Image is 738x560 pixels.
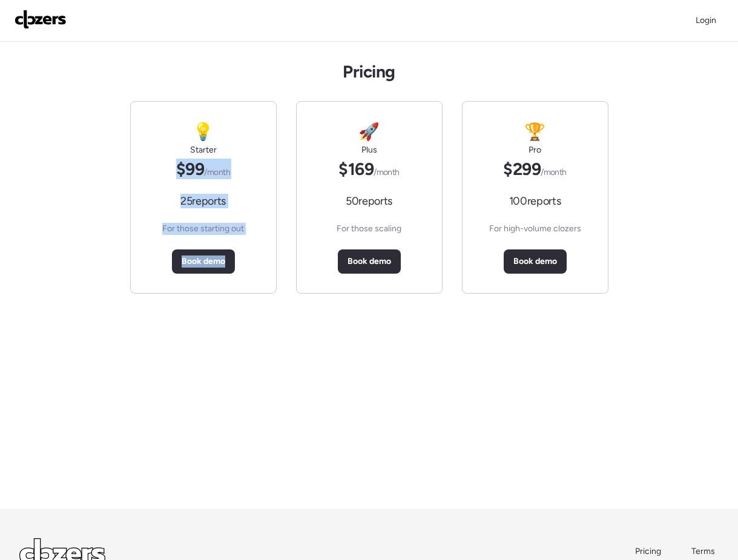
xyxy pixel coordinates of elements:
[503,159,566,179] span: $299
[193,121,213,142] span: 💡
[204,167,230,177] span: /month
[489,223,581,235] span: For high-volume clozers
[180,194,226,208] span: 25 reports
[509,194,561,208] span: 100 reports
[15,10,67,29] img: Logo
[338,159,399,179] span: $169
[691,546,715,556] span: Terms
[541,167,567,177] span: /month
[513,255,557,268] span: Book demo
[337,223,401,235] span: For those scaling
[691,545,719,558] a: Terms
[635,545,662,558] a: Pricing
[348,255,391,268] span: Book demo
[162,223,244,235] span: For those starting out
[529,144,541,156] h2: Pro
[361,144,377,156] h2: Plus
[696,15,716,25] span: Login
[635,546,661,556] span: Pricing
[182,255,225,268] span: Book demo
[374,167,400,177] span: /month
[190,144,217,156] h2: Starter
[346,194,392,208] span: 50 reports
[343,61,395,82] h1: Pricing
[176,159,230,179] span: $99
[524,121,545,142] span: 🏆
[358,121,379,142] span: 🚀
